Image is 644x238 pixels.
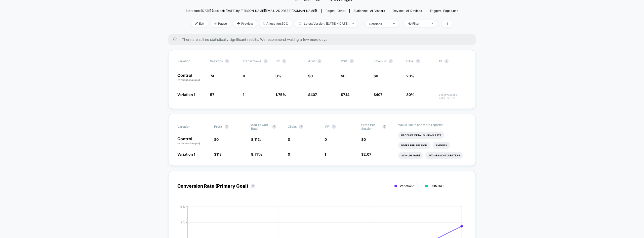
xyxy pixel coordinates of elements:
[408,22,428,25] div: No Filter
[352,23,354,24] img: end
[272,125,276,129] button: ?
[214,125,222,128] span: Profit
[282,59,286,63] button: ?
[398,132,444,139] li: Product Details Views Rate
[317,59,321,63] button: ?
[264,59,268,63] button: ?
[374,92,382,97] span: $
[211,20,231,27] span: Pause
[299,22,301,25] img: calendar
[406,9,422,13] span: all devices
[182,37,466,42] span: There are still no statistically significant results. We recommend waiting a few more days
[225,59,229,63] button: ?
[325,152,326,156] span: 1
[275,92,286,97] span: 1.75 %
[177,59,205,63] span: Variation
[361,123,380,130] span: Profit Per Session
[299,125,303,129] button: ?
[177,123,205,130] span: Variation
[374,74,378,78] span: $
[325,137,327,142] span: 0
[177,152,195,156] span: Variation 1
[325,125,329,128] span: IPP
[364,137,366,142] span: 0
[214,22,217,25] img: end
[398,152,423,159] li: Signups Rate
[398,142,430,149] li: Pages Per Session
[243,74,245,78] span: 0
[275,59,280,63] span: CR
[360,20,366,27] span: |
[275,74,281,78] span: 0 %
[177,142,200,145] span: (without changes)
[343,92,349,97] span: 7.14
[376,92,382,97] span: 407
[343,74,345,78] span: 0
[177,73,205,82] p: Control
[439,93,467,100] span: Insufficient data for CI
[439,75,467,82] span: ---
[186,9,317,13] span: Start date: [DATE] (Last edit [DATE] by [PERSON_NAME][EMAIL_ADDRESS][DOMAIN_NAME])
[259,20,292,27] span: Allocation: 50%
[308,59,315,63] span: AOV
[341,92,349,97] span: $
[308,92,317,97] span: $
[398,123,467,127] p: Would like to see more reports?
[310,92,317,97] span: 407
[214,152,222,156] span: $
[406,74,414,78] span: 20%
[251,137,261,142] span: 8.11 %
[310,74,313,78] span: 0
[308,74,313,78] span: $
[369,22,389,26] div: sessions
[353,9,385,13] div: Audience:
[341,74,345,78] span: $
[433,142,450,149] li: Signups
[370,9,385,13] span: All Visitors
[338,9,346,13] span: other
[177,78,200,81] span: (without changes)
[233,20,257,27] span: Preview
[332,125,336,129] button: ?
[389,9,426,13] span: Device:
[350,59,354,63] button: ?
[341,59,347,63] span: PSV
[416,59,420,63] button: ?
[210,59,223,63] span: Sessions
[225,125,229,129] button: ?
[431,23,433,24] img: end
[361,152,371,156] span: $
[361,137,366,142] span: $
[393,23,395,24] img: end
[195,22,198,25] img: edit
[216,137,219,142] span: 0
[295,20,358,27] span: Latest Version: [DATE] - [DATE]
[326,9,346,13] div: Pages:
[210,92,214,97] span: 57
[243,59,261,63] span: Transactions
[243,92,244,97] span: 1
[177,92,195,97] span: Variation 1
[376,74,378,78] span: 0
[180,205,185,208] tspan: 12 %
[425,152,463,159] li: Avg Session Duration
[439,59,467,63] span: CI
[406,92,414,97] span: 80%
[216,152,222,156] span: 118
[181,221,185,224] tspan: 9 %
[430,184,445,188] span: CONTROL
[430,9,458,13] div: Trigger:
[406,59,434,63] span: OTW
[210,74,214,78] span: 74
[251,152,262,156] span: 8.77 %
[263,22,265,25] img: rebalance
[389,59,393,63] button: ?
[400,184,415,188] span: Variation 1
[251,123,270,130] span: Add To Cart Rate
[191,20,208,27] span: Edit
[445,59,449,63] button: ?
[288,137,290,142] span: 0
[251,184,255,188] button: ?
[364,152,371,156] span: 2.07
[214,137,219,142] span: $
